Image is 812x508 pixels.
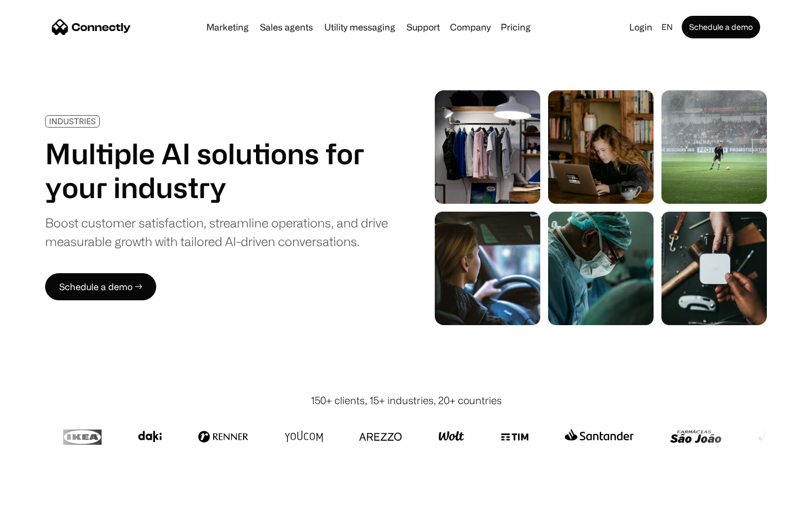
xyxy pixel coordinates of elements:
div: 150+ clients, 15+ industries, 20+ countries [311,393,502,408]
a: Login [625,19,657,35]
a: Utility messaging [320,23,400,32]
div: Company [450,19,491,35]
a: Schedule a demo → [45,273,156,300]
h1: Multiple AI solutions for your industry [45,137,388,204]
a: Sales agents [255,23,317,32]
div: Boost customer satisfaction, streamline operations, and drive measurable growth with tailored AI-... [45,213,388,251]
a: Support [402,23,444,32]
a: Marketing [202,23,253,32]
a: Schedule a demo [682,16,760,38]
div: en [661,19,673,35]
a: Pricing [496,23,535,32]
div: INDUSTRIES [49,117,96,125]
